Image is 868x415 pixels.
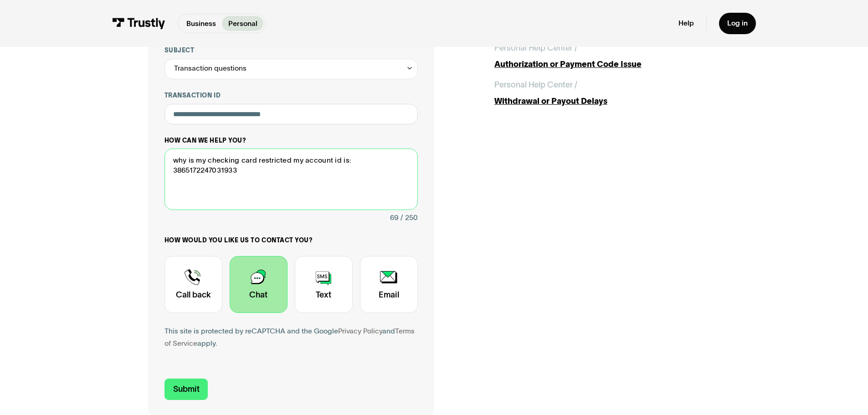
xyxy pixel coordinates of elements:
input: Submit [164,379,208,400]
div: Transaction questions [164,59,418,79]
a: Personal Help Center /Withdrawal or Payout Delays [494,79,720,108]
div: Transaction questions [174,62,247,75]
div: / 250 [401,212,418,224]
a: Business [180,16,222,31]
a: Privacy Policy [338,327,382,335]
p: Business [186,18,216,29]
label: How would you like us to contact you? [164,236,418,245]
div: 69 [390,212,398,224]
div: Log in [727,19,748,28]
img: Trustly Logo [112,18,165,29]
label: Transaction ID [164,92,418,100]
div: Withdrawal or Payout Delays [494,95,720,108]
label: How can we help you? [164,137,418,145]
a: Personal [222,16,263,31]
div: Personal Help Center / [494,42,577,54]
label: Subject [164,46,418,55]
a: Help [678,19,694,28]
div: This site is protected by reCAPTCHA and the Google and apply. [164,325,418,350]
a: Personal Help Center /Authorization or Payment Code Issue [494,42,720,71]
p: Personal [228,18,257,29]
a: Log in [719,13,756,34]
div: Personal Help Center / [494,79,577,91]
div: Authorization or Payment Code Issue [494,58,720,71]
